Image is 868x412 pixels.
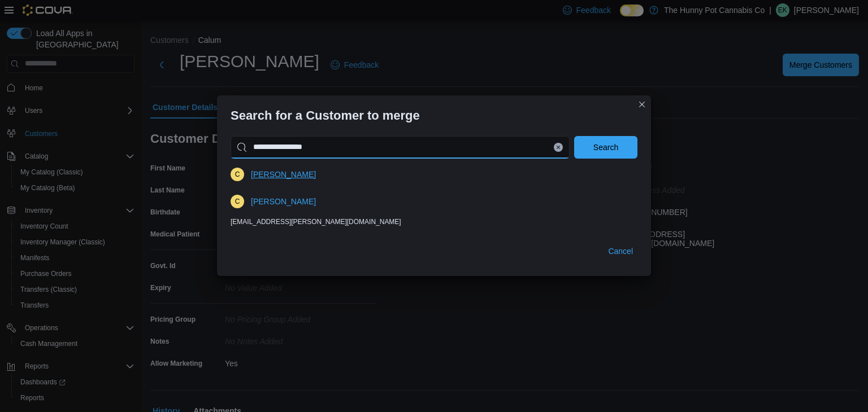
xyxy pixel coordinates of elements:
button: [PERSON_NAME] [246,190,320,213]
div: Calum [231,168,244,181]
h3: Search for a Customer to merge [231,109,420,122]
button: Clear input [554,143,563,152]
div: [EMAIL_ADDRESS][PERSON_NAME][DOMAIN_NAME] [231,217,637,226]
span: [PERSON_NAME] [251,196,316,207]
button: Closes this modal window [635,98,649,111]
span: [PERSON_NAME] [251,169,316,180]
button: [PERSON_NAME] [246,163,320,186]
span: C [235,195,240,208]
button: Cancel [604,240,637,262]
div: Calum [231,195,244,208]
button: Search [574,136,637,159]
span: Search [593,142,618,153]
span: Cancel [608,246,633,257]
span: C [235,168,240,181]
